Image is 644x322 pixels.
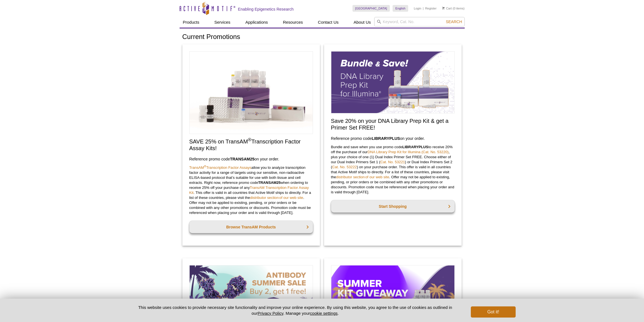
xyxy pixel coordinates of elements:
a: TransAM Transcription Factor Assay Kit [189,186,309,195]
a: Login [414,6,421,10]
button: Got it! [471,306,515,318]
strong: TRANSAM25 [230,157,254,161]
a: Products [180,17,203,28]
li: (0 items) [442,5,465,12]
li: | [423,5,424,12]
h3: Reference promo code on your order. [189,156,313,162]
span: Search [446,19,462,24]
p: allow you to analyze transcription factor activity for a range of targets using our sensitive, no... [189,165,313,215]
a: Browse TransAM Products [189,221,313,233]
sup: ® [204,164,206,168]
a: Register [425,6,437,10]
input: Keyword, Cat. No. [374,17,465,26]
h3: Reference promo code on your order. [331,135,455,142]
button: cookie settings [310,311,337,316]
img: Your Cart [442,7,445,9]
a: Start Shopping [331,200,455,213]
strong: LIBRARYPLUS [402,145,428,149]
h1: Current Promotions [182,33,462,41]
strong: TRANSAM25 [258,180,281,185]
a: Privacy Policy [258,311,283,316]
h2: Enabling Epigenetics Research [238,7,294,12]
a: TransAM®Transcription Factor Assays [189,165,251,170]
a: Cat. No. 53221 [380,160,405,164]
button: Search [444,19,464,24]
a: Applications [242,17,271,28]
a: Cat. No. 53222 [332,165,357,169]
a: About Us [350,17,374,28]
h2: Save 20% on your DNA Library Prep Kit & get a Primer Set FREE! [331,118,455,131]
a: Resources [280,17,306,28]
a: DNA Library Prep Kit for Illumina (Cat. No. 53220) [368,150,449,154]
p: Bundle and save when you use promo code to receive 20% off the purchase of our , plus your choice... [331,145,455,195]
a: distributor section of our web site [250,196,303,200]
a: distributor section of our web site [336,175,389,179]
strong: LIBRARYPLUS [372,136,400,141]
a: English [393,5,408,12]
h2: SAVE 25% on TransAM Transcription Factor Assay Kits! [189,138,313,152]
a: [GEOGRAPHIC_DATA] [352,5,390,12]
a: Contact Us [315,17,342,28]
sup: ® [248,137,251,142]
img: Save on TransAM [189,51,313,134]
p: This website uses cookies to provide necessary site functionality and improve your online experie... [129,304,462,316]
a: Cart [442,6,452,10]
a: Services [211,17,234,28]
img: Save on our DNA Library Prep Kit [331,51,455,113]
